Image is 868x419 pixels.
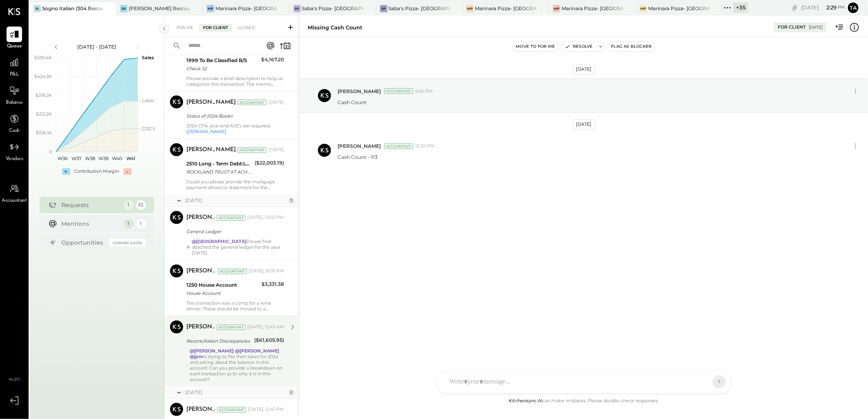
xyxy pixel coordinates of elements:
[218,269,247,274] div: Accountant
[126,156,135,161] text: W41
[553,5,560,12] div: MP
[186,290,259,298] div: House Account
[186,337,252,345] div: Reconciliation Discrepancies
[199,24,232,32] div: For Client
[186,228,282,236] div: General Ledger
[0,181,28,205] a: Accountant
[6,99,23,107] span: Balance
[185,197,286,204] div: [DATE]
[186,112,282,120] div: Status of 2024 Books
[62,201,120,209] div: Requests
[124,219,134,229] div: 1
[217,407,246,413] div: Accountant
[207,5,214,12] div: MP
[62,43,132,50] div: [DATE] - [DATE]
[608,42,655,51] button: Flag as Blocker
[268,147,284,154] div: [DATE]
[261,56,284,64] div: $4,167.20
[288,390,295,396] div: 2
[573,64,595,74] div: [DATE]
[6,156,23,163] span: Vendors
[791,3,799,12] div: copy link
[172,24,197,32] div: For Me
[237,147,266,153] div: Accountant
[124,200,134,210] div: 1
[801,4,845,11] div: [DATE]
[85,156,95,161] text: W38
[268,99,284,106] div: [DATE]
[186,406,215,414] div: [PERSON_NAME]
[186,98,236,107] div: [PERSON_NAME]
[288,198,295,204] div: 3
[186,179,284,191] div: Could you please provide the mortgage payment details or statement for the Rockland Trust from pe...
[186,76,284,87] div: Please provide a brief description to help us categorize this transaction. The memo might be help...
[120,5,128,12] div: SR
[98,156,109,161] text: W39
[74,168,119,175] div: Contribution Margin
[42,5,104,12] div: Sogno Italian (304 Restaurant)
[235,348,279,354] strong: @[PERSON_NAME]
[186,168,252,176] div: ROCKLAND TRUST AT ACH TRANSFERS AT TRNSFER AT External Transfer Rockland Trust Acct x5195
[308,24,362,31] div: Missing Cash Count
[254,337,284,345] div: ($61,605.95)
[190,348,284,383] div: is trying to file their taxes for 2024 and asking about the balance in this account. Can you prov...
[123,168,132,175] div: -
[192,239,284,256] div: Please find attached the general ledger for the year [DATE].
[247,215,284,221] div: [DATE], 12:02 PM
[62,220,120,228] div: Mentions
[186,160,252,168] div: 2510 Long - Term Debt:LOAN To [PERSON_NAME] Personal (EBSB Mortgage)
[384,88,413,94] div: Accountant
[648,5,710,12] div: Marinara Pizza- [GEOGRAPHIC_DATA]
[142,55,154,60] text: Sales
[809,25,823,30] div: [DATE]
[192,239,246,245] strong: @[GEOGRAPHIC_DATA]
[7,43,22,50] span: Queue
[136,200,146,210] div: 23
[338,154,378,160] p: Cash Count - P3
[466,5,474,12] div: MP
[186,301,284,312] div: This transaction was a comp for a wine dinner. These should be moved to a comp/discount and not a...
[186,56,259,65] div: 1999 To Be Classified B/S
[10,71,19,78] span: P&L
[186,129,226,135] a: [DOMAIN_NAME]
[186,65,259,73] div: Check 52
[734,2,748,13] div: + 35
[234,24,259,32] div: Closed
[34,55,52,60] text: $530.4K
[562,5,623,12] div: Marinara Pizza- [GEOGRAPHIC_DATA]
[512,42,558,51] button: Move to for me
[34,74,52,79] text: $424.3K
[186,281,259,290] div: 1250 House Account
[640,5,647,12] div: MP
[338,99,367,106] p: Cash Count
[49,149,52,154] text: 0
[255,159,284,167] div: ($22,003.19)
[248,407,284,413] div: [DATE], 12:47 PM
[262,281,284,289] div: $3,331.38
[562,42,596,51] button: Resolve
[215,5,277,12] div: Marinara Pizza- [GEOGRAPHIC_DATA]
[36,111,52,117] text: $212.2K
[0,55,28,78] a: P&L
[62,238,105,247] div: Opportunities
[112,156,122,161] text: W40
[109,239,146,247] div: Coming Soon
[36,130,52,136] text: $106.1K
[72,156,81,161] text: W37
[190,354,204,360] strong: @jpm
[389,5,450,12] div: Saba's Pizza- [GEOGRAPHIC_DATA]
[36,92,52,98] text: $318.2K
[302,5,364,12] div: Saba's Pizza- [GEOGRAPHIC_DATA]
[186,323,215,332] div: [PERSON_NAME]
[778,24,806,31] div: For Client
[136,219,146,229] div: 1
[415,143,434,149] span: 12:30 PM
[0,83,28,107] a: Balance
[338,88,381,95] span: [PERSON_NAME]
[380,5,387,12] div: SP
[0,139,28,163] a: Vendors
[573,119,595,129] div: [DATE]
[475,5,537,12] div: Marinara Pizza- [GEOGRAPHIC_DATA].
[338,143,381,149] span: [PERSON_NAME]
[247,324,284,331] div: [DATE], 12:43 AM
